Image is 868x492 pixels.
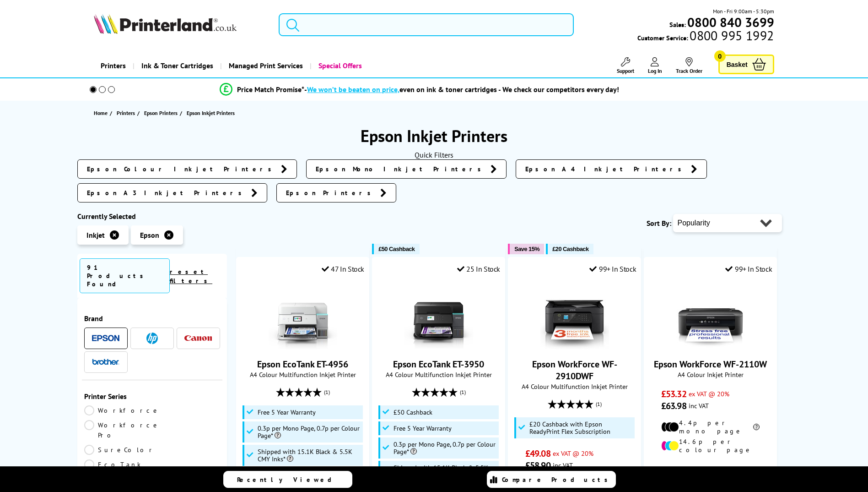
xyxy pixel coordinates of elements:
button: £20 Cashback [546,244,593,254]
span: 0.3p per Mono Page, 0.7p per Colour Page* [258,425,361,439]
img: Printerland Logo [94,14,237,34]
a: Epson A4 Inkjet Printers [516,159,707,179]
a: SureColor [84,445,156,455]
div: Quick Filters [77,150,791,159]
span: Shipped with 15.1K Black & 5.5K CMY Inks* [258,448,361,463]
h1: Epson Inkjet Printers [77,125,791,147]
a: Home [94,108,110,118]
a: Epson WorkForce WF-2110W [654,358,767,370]
a: Brother [92,356,119,368]
span: Save 15% [514,246,539,252]
span: Sales: [669,20,686,29]
span: Support [617,67,634,74]
span: inc VAT [689,401,709,410]
img: Epson EcoTank ET-4956 [269,280,337,349]
span: We won’t be beaten on price, [307,85,399,94]
b: 0800 840 3699 [687,14,774,31]
a: Epson WorkForce WF-2110W [676,342,745,351]
span: Printers [117,108,135,118]
span: Ink & Toner Cartridges [141,54,213,77]
span: Epson Mono Inkjet Printers [316,164,486,174]
img: Epson [92,335,119,342]
a: Epson WorkForce WF-2910DWF [540,342,609,351]
span: Epson Printers [286,188,376,197]
div: 47 In Stock [322,264,364,273]
li: modal_Promise [73,82,767,98]
li: 14.6p per colour page [661,437,760,454]
a: Printerland Logo [94,14,267,36]
span: 0800 995 1992 [688,31,774,40]
img: Epson EcoTank ET-3950 [404,280,473,349]
img: Canon [184,335,212,341]
span: £20 Cashback [552,246,588,252]
span: Epson Colour Inkjet Printers [87,164,276,174]
span: inc VAT [553,461,573,470]
span: £50 Cashback [394,409,432,416]
a: Printers [94,54,133,77]
a: Epson WorkForce WF-2910DWF [532,358,617,382]
span: A4 Colour Multifunction Inkjet Printer [513,382,636,391]
span: Inkjet [86,230,105,240]
span: Sort By: [647,219,671,228]
span: Free 5 Year Warranty [394,425,452,432]
span: £20 Cashback with Epson ReadyPrint Flex Subscription [529,421,633,435]
span: Customer Service: [637,31,774,42]
a: Epson Mono Inkjet Printers [306,159,507,179]
span: £63.98 [661,400,686,412]
span: Recently Viewed [237,476,341,484]
span: Epson A4 Inkjet Printers [525,164,686,174]
li: 4.4p per mono page [661,419,760,435]
a: Epson EcoTank ET-3950 [393,358,484,370]
a: Epson EcoTank ET-4956 [269,342,337,351]
span: (1) [596,395,602,413]
div: 99+ In Stock [589,264,636,273]
span: A4 Colour Multifunction Inkjet Printer [241,370,364,379]
span: (1) [324,383,330,401]
span: A4 Colour Multifunction Inkjet Printer [377,370,500,379]
span: Price Match Promise* [237,85,304,94]
button: £50 Cashback [372,244,419,254]
span: Printer Series [84,392,221,401]
a: Track Order [676,57,702,74]
span: 0.3p per Mono Page, 0.7p per Colour Page* [394,441,497,455]
a: Epson Printers [276,183,396,202]
a: Ink & Toner Cartridges [133,54,220,77]
a: Printers [117,108,137,118]
span: Free 5 Year Warranty [258,409,316,416]
span: Compare Products [502,476,613,484]
span: Epson Printers [144,108,178,118]
span: A4 Colour Inkjet Printer [649,370,772,379]
div: Currently Selected [77,212,227,221]
span: ex VAT @ 20% [553,449,593,458]
a: Epson EcoTank ET-3950 [404,342,473,351]
a: Workforce [84,405,160,415]
span: £53.32 [661,388,686,400]
a: Workforce Pro [84,420,160,440]
img: Epson WorkForce WF-2910DWF [540,280,609,349]
a: Epson Printers [144,108,180,118]
span: Log In [648,67,662,74]
a: Epson [92,333,119,344]
span: (1) [460,383,466,401]
a: Basket 0 [718,55,774,74]
a: 0800 840 3699 [686,18,774,27]
span: Epson A3 Inkjet Printers [87,188,247,197]
a: Managed Print Services [220,54,310,77]
span: Brand [84,314,221,323]
a: Recently Viewed [223,471,352,488]
span: Mon - Fri 9:00am - 5:30pm [713,7,774,16]
img: Epson WorkForce WF-2110W [676,280,745,349]
div: - even on ink & toner cartridges - We check our competitors every day! [304,85,619,94]
a: Log In [648,57,662,74]
a: Compare Products [487,471,616,488]
span: £58.90 [525,459,550,471]
span: Epson [140,230,159,240]
a: Epson Colour Inkjet Printers [77,159,297,179]
span: £49.08 [525,448,550,459]
img: HP [146,333,158,344]
span: Basket [727,58,748,71]
a: reset filters [170,268,212,285]
a: Epson A3 Inkjet Printers [77,183,267,202]
span: ex VAT @ 20% [689,389,729,398]
span: 0 [714,50,726,62]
